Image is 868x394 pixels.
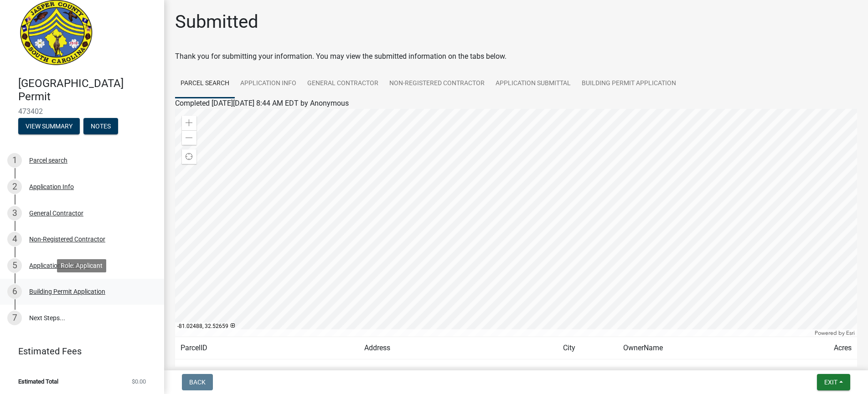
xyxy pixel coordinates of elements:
button: Exit [817,374,850,390]
a: Building Permit Application [576,69,682,98]
div: Building Permit Application [29,288,105,295]
span: Estimated Total [18,379,58,384]
div: General Contractor [29,210,83,216]
div: Parcel search [29,157,67,164]
a: General Contractor [302,69,384,98]
div: 2 [7,179,22,194]
div: 4 [7,232,22,246]
div: Zoom in [182,116,196,130]
td: Address [359,337,558,359]
span: $0.00 [132,379,146,384]
h4: [GEOGRAPHIC_DATA] Permit [18,77,157,103]
div: Application Info [29,184,74,190]
div: 7 [7,311,22,325]
a: Application Submittal [490,69,576,98]
td: [PHONE_NUMBER] [175,359,359,382]
td: SC GRAYS LLC [618,359,770,382]
a: Estimated Fees [7,342,150,360]
a: Application Info [235,69,302,98]
a: Parcel search [175,69,235,98]
div: Thank you for submitting your information. You may view the submitted information on the tabs below. [175,51,857,62]
div: 3 [7,206,22,220]
div: 5 [7,258,22,273]
a: Esri [846,330,855,336]
div: Powered by [812,329,857,337]
span: Completed [DATE][DATE] 8:44 AM EDT by Anonymous [175,99,349,107]
span: 473402 [18,107,146,116]
wm-modal-confirm: Summary [18,123,80,130]
span: Back [189,379,206,386]
a: Non-Registered Contractor [384,69,490,98]
td: [STREET_ADDRESS] [359,359,558,382]
div: Non-Registered Contractor [29,236,105,242]
td: ParcelID [175,337,359,359]
td: Acres [770,337,857,359]
div: 6 [7,284,22,299]
wm-modal-confirm: Notes [83,123,118,130]
div: Application Submittal [29,262,90,269]
button: Back [182,374,213,390]
td: 28.190 [770,359,857,382]
td: City [558,337,618,359]
button: View Summary [18,118,80,134]
div: Role: Applicant [57,259,106,272]
div: Find my location [182,149,196,164]
button: Notes [83,118,118,134]
span: Exit [824,379,837,386]
h1: Submitted [175,11,258,33]
div: 1 [7,153,22,168]
div: Zoom out [182,130,196,145]
td: OwnerName [618,337,770,359]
